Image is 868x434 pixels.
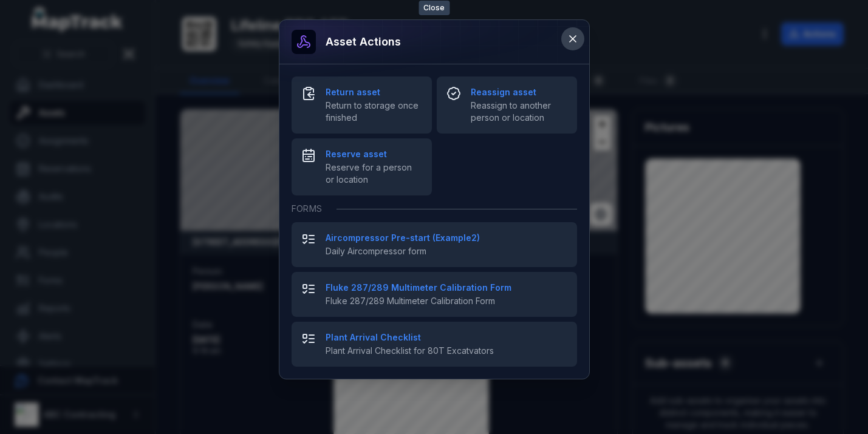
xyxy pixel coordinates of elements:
button: Plant Arrival ChecklistPlant Arrival Checklist for 80T Excatvators [292,322,577,367]
span: Daily Aircompressor form [326,245,567,257]
button: Reserve assetReserve for a person or location [292,138,432,195]
button: Fluke 287/289 Multimeter Calibration FormFluke 287/289 Multimeter Calibration Form [292,272,577,317]
span: Fluke 287/289 Multimeter Calibration Form [326,295,567,307]
span: Plant Arrival Checklist for 80T Excatvators [326,345,567,357]
span: Reserve for a person or location [326,161,422,186]
strong: Plant Arrival Checklist [326,331,567,344]
h3: Asset actions [326,33,401,50]
button: Reassign assetReassign to another person or location [437,76,577,134]
strong: Return asset [326,86,422,98]
span: Reassign to another person or location [471,100,567,124]
button: Aircompressor Pre-start (Example2)Daily Aircompressor form [292,222,577,267]
button: Return assetReturn to storage once finished [292,76,432,134]
span: Close [419,1,449,15]
strong: Fluke 287/289 Multimeter Calibration Form [326,282,567,294]
div: Forms [292,195,577,222]
strong: Aircompressor Pre-start (Example2) [326,232,567,244]
strong: Reassign asset [471,86,567,98]
strong: Reserve asset [326,148,422,160]
span: Return to storage once finished [326,100,422,124]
